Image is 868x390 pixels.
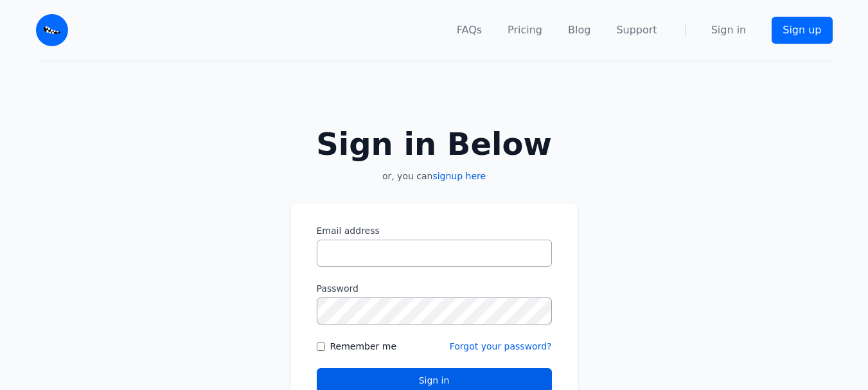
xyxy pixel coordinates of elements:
a: signup here [432,171,486,181]
p: or, you can [290,170,578,182]
label: Email address [317,224,552,237]
a: Pricing [508,22,542,38]
a: Sign in [711,22,747,38]
h2: Sign in Below [290,129,578,159]
a: Support [616,22,657,38]
a: Forgot your password? [450,341,552,351]
a: FAQs [457,22,482,38]
label: Password [317,282,552,295]
img: Email Monster [36,14,68,46]
a: Sign up [772,17,832,44]
a: Blog [568,22,590,38]
label: Remember me [330,340,397,353]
